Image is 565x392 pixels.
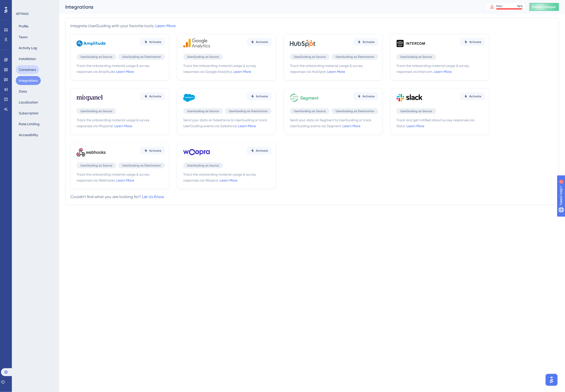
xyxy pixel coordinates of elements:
a: Learn More [116,178,134,182]
a: Learn More [233,70,251,74]
span: UserGuiding as Source [294,55,326,59]
button: Subscription [16,109,41,118]
span: UserGuiding as Source [81,164,112,167]
span: UserGuiding as Destination [122,55,161,59]
span: Activate [363,40,375,44]
button: Localization [16,98,41,107]
span: UserGuiding as Source [294,109,326,113]
span: Activate [363,94,375,98]
button: Integrations [16,76,41,85]
button: Activate [247,147,272,155]
a: Learn More [327,70,345,74]
a: Learn More [155,23,176,28]
button: Activate [460,38,485,46]
button: Activate [140,38,165,46]
button: Data [16,87,30,96]
span: UserGuiding as Destination [229,109,268,113]
span: UserGuiding as Source [187,109,219,113]
button: Activate [460,92,485,100]
a: Learn More [407,124,424,128]
span: UserGuiding as Source [81,109,112,113]
span: Activate [149,40,161,44]
a: Learn More [220,178,237,182]
button: Installation [16,54,39,63]
span: Activate [256,149,268,153]
button: Activate [247,38,272,46]
button: Activate [140,147,165,155]
button: Team [16,33,31,41]
button: Accessibility [16,130,41,139]
span: Track the onboarding material usage & survey responses via Webhooks. [77,171,165,183]
span: Track the onboarding material usage & survey responses via Amplitude. [77,63,165,75]
a: Learn More [343,124,360,128]
a: Learn More [434,70,452,74]
button: Containers [16,65,39,74]
a: Learn More [116,70,134,74]
div: 1 [34,2,36,6]
button: Activate [354,38,378,46]
span: Activate [149,94,161,98]
span: UserGuiding as Source [401,109,432,113]
span: UserGuiding as Source [81,55,112,59]
button: Rate Limiting [16,120,42,128]
button: Publish Changes [529,3,559,11]
span: Track and get notified about survey responses via Slack. [397,117,485,129]
div: SETTINGS [16,12,56,16]
span: Activate [256,94,268,98]
span: Send your data on Segment to UserGuiding or track UserGuiding events via Segment. [290,117,378,129]
span: Track the onboarding material usage & survey responses via HubSpot. [290,63,378,75]
div: MAU [496,4,503,8]
div: Couldn’t find what you are looking for? [70,194,164,200]
button: Activate [140,92,165,100]
a: Let Us Know [142,194,164,199]
button: Activity Log [16,43,40,52]
a: Learn More [238,124,256,128]
span: Send your data on Salesforce to UserGuiding or track UserGuiding events via Salesforce. [183,117,272,129]
span: Need Help? [12,1,31,7]
div: 96 % [517,4,523,8]
span: UserGuiding as Source [401,55,432,59]
span: Activate [469,94,482,98]
a: Learn More [114,124,132,128]
span: UserGuiding as Destination [336,55,374,59]
div: Integrate UserGuiding with your favorite tools. [70,23,176,29]
span: Activate [469,40,482,44]
span: UserGuiding as Source [187,55,219,59]
span: UserGuiding as Destination [336,109,374,113]
span: Activate [256,40,268,44]
span: UserGuiding as Source [187,164,219,167]
button: Activate [247,92,272,100]
iframe: UserGuiding AI Assistant Launcher [544,372,559,387]
button: Profile [16,22,31,31]
span: Activate [149,149,161,153]
span: Publish Changes [532,5,556,9]
span: Track the onboarding material usage & survey responses via Woopra. [183,171,272,183]
span: Track the onboarding material usage & survey responses via Google Analytics. [183,63,272,75]
span: Track the onboarding material usage & survey responses via Mixpanel. [77,117,165,129]
span: Track the onboarding material usage & survey responses via Intercom. [397,63,485,75]
div: Integrations [65,3,474,10]
span: UserGuiding as Destination [122,164,161,167]
button: Activate [354,92,378,100]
